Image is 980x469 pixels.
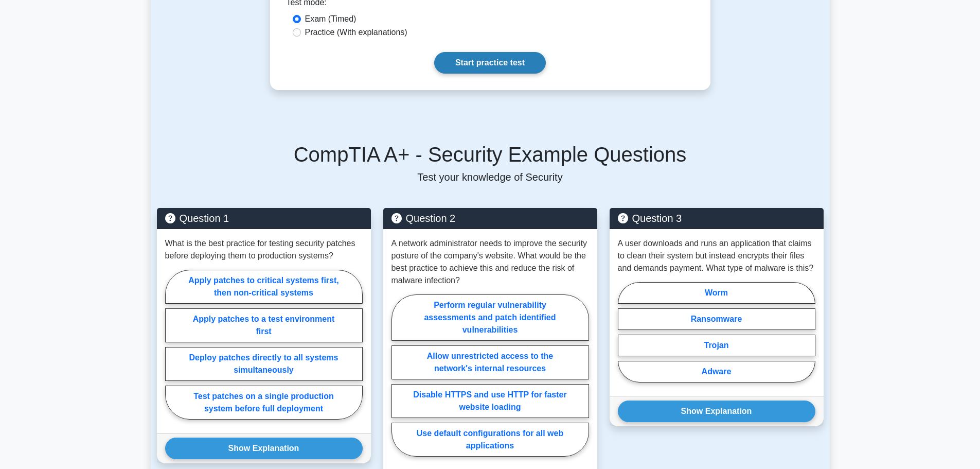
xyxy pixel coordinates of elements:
a: Start practice test [434,52,546,74]
label: Trojan [618,335,815,356]
h5: Question 2 [391,212,589,224]
label: Apply patches to critical systems first, then non-critical systems [165,270,363,304]
button: Show Explanation [165,438,363,459]
label: Practice (With explanations) [305,26,407,39]
h5: Question 3 [618,212,815,224]
p: Test your knowledge of Security [157,171,824,183]
p: A network administrator needs to improve the security posture of the company's website. What woul... [391,237,589,287]
label: Allow unrestricted access to the network's internal resources [391,345,589,379]
h5: Question 1 [165,212,363,224]
h5: CompTIA A+ - Security Example Questions [157,142,824,167]
label: Deploy patches directly to all systems simultaneously [165,347,363,381]
label: Ransomware [618,308,815,330]
label: Test patches on a single production system before full deployment [165,386,363,420]
label: Exam (Timed) [305,13,357,25]
label: Worm [618,282,815,304]
label: Perform regular vulnerability assessments and patch identified vulnerabilities [391,294,589,341]
label: Disable HTTPS and use HTTP for faster website loading [391,384,589,418]
label: Adware [618,361,815,383]
button: Show Explanation [618,401,815,422]
label: Use default configurations for all web applications [391,423,589,457]
p: A user downloads and runs an application that claims to clean their system but instead encrypts t... [618,237,815,274]
p: What is the best practice for testing security patches before deploying them to production systems? [165,237,363,262]
label: Apply patches to a test environment first [165,308,363,342]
